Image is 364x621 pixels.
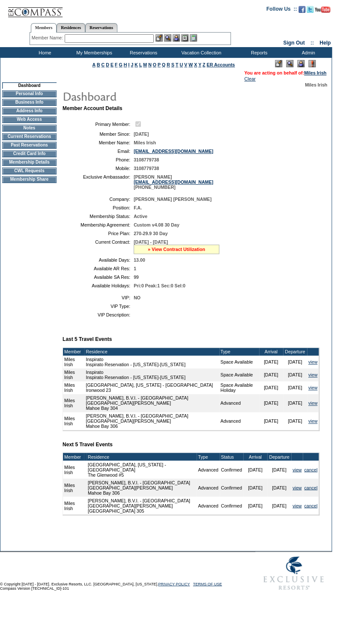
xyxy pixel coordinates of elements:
td: Membership Status: [66,214,130,219]
td: Status [220,453,243,460]
a: F [115,62,118,67]
a: view [308,359,317,364]
img: Impersonate [297,60,304,67]
a: L [139,62,142,67]
td: [DATE] [259,355,283,368]
td: [DATE] [259,412,283,430]
td: Miles Irish [63,412,84,430]
td: Current Reservations [2,133,57,140]
td: Advanced [219,412,259,430]
td: [DATE] [283,394,307,412]
td: Notes [2,125,57,131]
img: Edit Mode [275,60,282,67]
td: Confirmed [220,460,243,478]
td: Confirmed [220,496,243,514]
td: CWL Requests [2,167,57,174]
span: Active [134,214,147,219]
img: Subscribe to our YouTube Channel [315,6,330,13]
td: Space Available Holiday [219,381,259,394]
a: S [171,62,174,67]
a: Subscribe to our YouTube Channel [315,9,330,14]
a: view [308,385,317,390]
a: PRIVACY POLICY [158,582,190,586]
td: Membership Share [2,176,57,183]
a: view [308,400,317,406]
td: Current Contract: [66,239,130,254]
a: ER Accounts [206,62,235,67]
td: Miles Irish [63,496,84,514]
td: Departure [283,348,307,355]
td: [DATE] [259,381,283,394]
td: My Memberships [69,47,118,58]
a: A [92,62,95,67]
a: view [292,467,301,472]
a: Z [203,62,206,67]
span: Custom v4.08 30 Day [134,222,179,227]
b: Member Account Details [63,105,122,111]
a: M [143,62,147,67]
img: Become our fan on Facebook [298,6,305,13]
a: [EMAIL_ADDRESS][DOMAIN_NAME] [134,149,213,154]
td: Miles Irish [63,460,84,478]
td: [PERSON_NAME], B.V.I. - [GEOGRAPHIC_DATA] [GEOGRAPHIC_DATA][PERSON_NAME] [GEOGRAPHIC_DATA] 305 [87,496,197,514]
span: F.A. [134,205,142,210]
a: Q [162,62,165,67]
span: 3108779738 [134,166,159,171]
td: Email: [66,149,130,154]
td: Miles Irish [63,355,84,368]
td: [DATE] [243,496,267,514]
td: Phone: [66,157,130,162]
a: V [184,62,187,67]
a: Members [31,23,57,33]
td: [DATE] [259,394,283,412]
span: 1 [134,266,136,271]
a: J [131,62,133,67]
td: Admin [283,47,332,58]
td: Mobile: [66,166,130,171]
td: [DATE] [243,460,267,478]
span: :: [310,40,314,46]
a: Y [198,62,201,67]
img: Impersonate [173,34,180,42]
td: [DATE] [283,381,307,394]
b: Next 5 Travel Events [63,441,113,447]
td: Member Name: [66,140,130,145]
span: [DATE] [134,131,149,137]
td: Arrival [259,348,283,355]
a: view [292,485,301,490]
td: Inspirato Inspirato Reservation - [US_STATE]-[US_STATE] [84,355,219,368]
td: VIP Description: [66,312,130,317]
a: B [97,62,100,67]
td: Miles Irish [63,368,84,381]
td: [DATE] [259,368,283,381]
td: Miles Irish [63,394,84,412]
td: Miles Irish [63,381,84,394]
span: 13.00 [134,257,145,263]
a: TERMS OF USE [193,582,222,586]
a: view [292,503,301,508]
td: [DATE] [267,460,291,478]
a: E [110,62,113,67]
a: Help [319,40,331,46]
td: Member Since: [66,131,130,137]
a: cancel [304,485,317,490]
a: I [128,62,129,67]
a: Sign Out [283,40,304,46]
div: Member Name: [32,34,65,42]
span: 99 [134,275,139,280]
td: Member [63,348,84,355]
span: Pri:0 Peak:1 Sec:0 Sel:0 [134,283,185,288]
a: K [134,62,138,67]
a: P [158,62,161,67]
td: Advanced [197,460,219,478]
td: [DATE] [243,478,267,496]
td: Space Available [219,355,259,368]
td: Reports [233,47,283,58]
td: Advanced [219,394,259,412]
td: Residence [84,348,219,355]
td: [PERSON_NAME], B.V.I. - [GEOGRAPHIC_DATA] [GEOGRAPHIC_DATA][PERSON_NAME] Mahoe Bay 304 [84,394,219,412]
a: Residences [57,23,85,32]
td: Type [219,348,259,355]
span: [PERSON_NAME] [PHONE_NUMBER] [134,174,213,190]
td: Past Reservations [2,142,57,149]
